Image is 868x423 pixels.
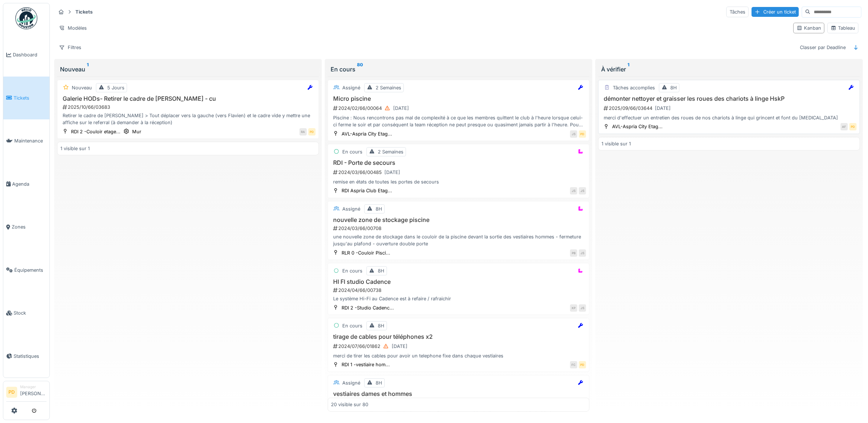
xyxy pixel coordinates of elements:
[342,379,360,386] div: Assigné
[20,384,46,390] div: Manager
[332,104,586,113] div: 2024/02/66/00064
[627,65,629,74] sup: 1
[20,384,46,400] li: [PERSON_NAME]
[56,42,85,53] div: Filtres
[13,51,46,58] span: Dashboard
[3,163,49,206] a: Agenda
[6,384,46,402] a: PD Manager[PERSON_NAME]
[376,205,382,212] div: 8H
[71,128,120,135] div: RDI 2 -Couloir etage...
[342,130,392,137] div: AVL-Aspria City Etag...
[331,390,586,397] h3: vestiaires dames et hommes
[570,249,577,257] div: PB
[107,84,124,91] div: 5 Jours
[3,119,49,163] a: Maintenance
[376,379,382,386] div: 8H
[332,287,586,294] div: 2024/04/66/00738
[12,223,46,230] span: Zones
[308,128,316,136] div: PD
[3,292,49,335] a: Stock
[655,105,671,112] div: [DATE]
[849,123,857,130] div: PD
[601,95,857,102] h3: démonter nettoyer et graisser les roues des chariots à linge HskP
[579,130,586,138] div: PD
[331,216,586,223] h3: nouvelle zone de stockage piscine
[331,352,586,359] div: merci de tirer les cables pour avoir un telephone fixe dans chaque vestiaires
[331,278,586,285] h3: HI FI studio Cadence
[14,309,46,316] span: Stock
[342,304,394,311] div: RDI 2 -Studio Cadenc...
[378,322,384,329] div: 8H
[393,105,409,112] div: [DATE]
[72,8,96,15] strong: Tickets
[831,25,855,31] div: Tableau
[3,205,49,249] a: Zones
[132,128,141,135] div: Mur
[392,343,407,350] div: [DATE]
[3,77,49,120] a: Tickets
[384,169,400,176] div: [DATE]
[12,181,46,188] span: Agenda
[342,322,362,329] div: En cours
[331,233,586,247] div: une nouvelle zone de stockage dans le couloir de la piscine devant la sortie des vestiaires homme...
[6,387,17,398] li: PD
[378,148,403,155] div: 2 Semaines
[14,94,46,101] span: Tickets
[579,361,586,368] div: PD
[570,187,577,194] div: JS
[570,130,577,138] div: JS
[87,65,89,74] sup: 1
[60,95,316,102] h3: Galerie HODs- Retirer le cadre de [PERSON_NAME] - cu
[15,7,37,29] img: Badge_color-CXgf-gQk.svg
[670,84,677,91] div: 8H
[60,145,90,152] div: 1 visible sur 1
[342,84,360,91] div: Assigné
[332,342,586,351] div: 2024/07/66/01862
[14,267,46,274] span: Équipements
[72,84,92,91] div: Nouveau
[331,401,368,408] div: 20 visible sur 80
[797,25,821,31] div: Kanban
[332,168,586,177] div: 2024/03/66/00485
[570,361,577,368] div: FC
[579,187,586,194] div: JS
[331,159,586,166] h3: RDI - Porte de secours
[603,104,857,113] div: 2025/09/66/03644
[378,267,384,274] div: 8H
[726,7,749,17] div: Tâches
[342,361,390,368] div: RDI 1 -vestiaire hom...
[331,178,586,185] div: remise en états de toutes les portes de secours
[579,249,586,257] div: JS
[342,187,392,194] div: RDI Aspria Club Etag...
[299,128,307,136] div: RA
[613,84,655,91] div: Tâches accomplies
[3,33,49,77] a: Dashboard
[570,304,577,312] div: XP
[14,353,46,360] span: Statistiques
[3,335,49,378] a: Statistiques
[357,65,363,74] sup: 80
[14,137,46,144] span: Maintenance
[60,65,316,74] div: Nouveau
[601,114,857,121] div: merci d'effectuer un entretien des roues de nos chariots à linge qui grincent et font du [MEDICAL...
[601,140,631,147] div: 1 visible sur 1
[331,114,586,128] div: Piscine : Nous rencontrons pas mal de complexité à ce que les membres quittent le club à l'heure ...
[342,148,362,155] div: En cours
[331,65,586,74] div: En cours
[752,7,799,17] div: Créer un ticket
[342,249,390,256] div: RLR 0 -Couloir Pisci...
[3,249,49,292] a: Équipements
[332,225,586,232] div: 2024/03/66/00708
[579,304,586,312] div: JS
[342,267,362,274] div: En cours
[331,95,586,102] h3: Micro piscine
[331,295,586,302] div: Le système Hi-Fi au Cadence est à refaire / rafraichir
[841,123,848,130] div: AF
[60,112,316,126] div: Retirer le cadre de [PERSON_NAME] > Tout déplacer vers la gauche (vers Flavien) et le cadre vide ...
[342,205,360,212] div: Assigné
[56,23,90,33] div: Modèles
[612,123,663,130] div: AVL-Aspria City Etag...
[797,42,849,53] div: Classer par Deadline
[376,84,401,91] div: 2 Semaines
[62,104,316,111] div: 2025/10/66/03683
